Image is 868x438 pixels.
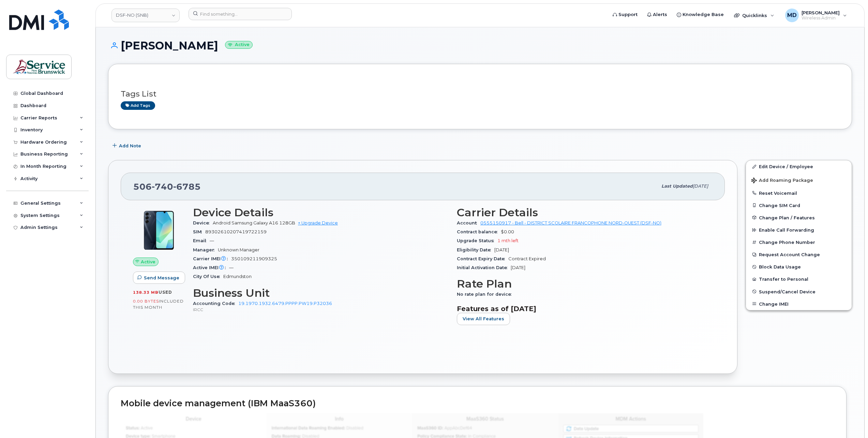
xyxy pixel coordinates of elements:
[193,220,213,225] span: Device
[501,229,514,234] span: $0.00
[759,228,814,233] span: Enable Call Forwarding
[119,143,141,149] span: Add Note
[229,265,234,270] span: —
[213,220,295,225] span: Android Samsung Galaxy A16 128GB
[746,187,852,199] button: Reset Voicemail
[121,90,839,98] h3: Tags List
[457,229,501,234] span: Contract balance
[457,247,494,252] span: Eligibility Date
[746,224,852,236] button: Enable Call Forwarding
[508,256,546,261] span: Contract Expired
[746,248,852,261] button: Request Account Change
[511,265,525,270] span: [DATE]
[746,199,852,211] button: Change SIM Card
[193,247,218,252] span: Manager
[141,259,155,265] span: Active
[746,211,852,224] button: Change Plan / Features
[159,290,172,295] span: used
[133,298,184,310] span: included this month
[133,181,201,192] span: 506
[746,261,852,273] button: Block Data Usage
[457,220,480,225] span: Account
[457,265,511,270] span: Initial Activation Date
[751,178,813,184] span: Add Roaming Package
[746,286,852,298] button: Suspend/Cancel Device
[193,265,229,270] span: Active IMEI
[231,256,277,261] span: 350109211909325
[693,184,708,189] span: [DATE]
[223,274,252,279] span: Edmundston
[494,247,509,252] span: [DATE]
[497,238,519,243] span: 1 mth left
[193,287,449,299] h3: Business Unit
[108,140,147,152] button: Add Note
[759,215,815,220] span: Change Plan / Features
[210,238,214,243] span: —
[759,289,815,294] span: Suspend/Cancel Device
[457,206,713,219] h3: Carrier Details
[193,301,238,306] span: Accounting Code
[193,274,223,279] span: City Of Use
[193,238,210,243] span: Email
[661,184,693,189] span: Last updated
[457,256,508,261] span: Contract Expiry Date
[133,272,185,284] button: Send Message
[205,229,267,234] span: 89302610207419722159
[193,256,231,261] span: Carrier IMEI
[133,290,159,295] span: 138.33 MB
[457,238,497,243] span: Upgrade Status
[138,210,179,251] img: A16.png
[144,275,179,281] span: Send Message
[173,181,201,192] span: 6785
[238,301,332,306] a: 19.1970.1932.6479.PPPP.PW19.P32036
[121,399,834,408] h2: Mobile device management (IBM MaaS360)
[746,273,852,285] button: Transfer to Personal
[457,305,713,313] h3: Features as of [DATE]
[108,40,852,52] h1: [PERSON_NAME]
[746,173,852,187] button: Add Roaming Package
[225,41,253,49] small: Active
[218,247,259,252] span: Unknown Manager
[457,313,510,325] button: View All Features
[121,101,155,110] a: Add tags
[457,292,515,297] span: No rate plan for device
[152,181,173,192] span: 740
[193,307,449,312] p: IRCC
[298,220,338,225] a: + Upgrade Device
[463,316,504,322] span: View All Features
[193,229,205,234] span: SIM
[746,236,852,248] button: Change Phone Number
[457,278,713,290] h3: Rate Plan
[193,206,449,219] h3: Device Details
[480,220,661,225] a: 0555150917 - Bell - DISTRICT SCOLAIRE FRANCOPHONE NORD-OUEST (DSF-NO)
[746,298,852,310] button: Change IMEI
[133,299,159,304] span: 0.00 Bytes
[746,160,852,173] a: Edit Device / Employee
